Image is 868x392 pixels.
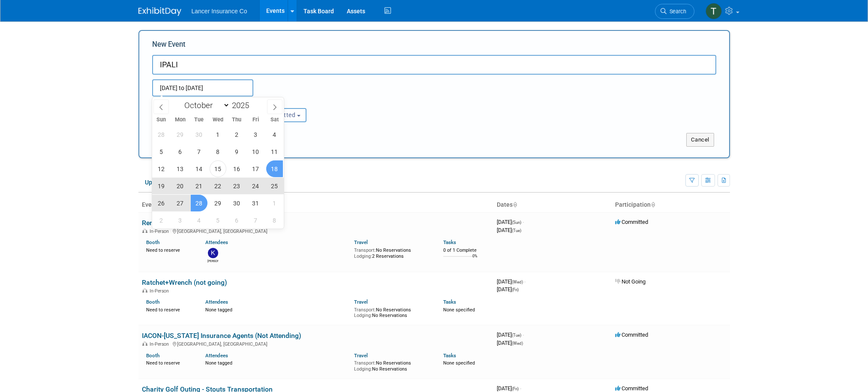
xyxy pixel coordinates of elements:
span: October 8, 2025 [210,143,226,160]
a: Booth [146,299,159,305]
a: Search [655,4,694,19]
a: Attendees [205,239,228,245]
span: October 12, 2025 [153,160,170,177]
span: November 5, 2025 [210,212,226,229]
span: October 20, 2025 [172,178,189,194]
a: Booth [146,239,159,245]
div: kathy egan [207,258,218,263]
span: October 25, 2025 [266,178,283,194]
span: [DATE] [497,219,524,225]
span: - [524,278,526,285]
a: Ratchet+Wrench (not going) [142,278,227,286]
span: November 3, 2025 [172,212,189,229]
a: Tasks [443,239,456,245]
span: Fri [246,117,265,123]
span: October 7, 2025 [191,143,207,160]
span: September 30, 2025 [191,126,207,143]
div: Attendance / Format: [152,96,235,108]
span: October 14, 2025 [191,160,207,177]
a: Travel [354,353,368,359]
span: October 11, 2025 [266,143,283,160]
input: Year [230,100,255,110]
span: October 9, 2025 [228,143,245,160]
span: November 7, 2025 [247,212,264,229]
a: Sort by Participation Type [651,201,655,208]
div: None tagged [205,305,348,313]
div: No Reservations No Reservations [354,359,430,372]
th: Dates [493,198,612,212]
span: - [523,332,524,338]
span: October 30, 2025 [228,195,245,211]
span: Not Going [615,278,646,285]
span: [DATE] [497,286,519,292]
div: No Reservations 2 Reservations [354,246,430,259]
span: October 1, 2025 [210,126,226,143]
span: October 31, 2025 [247,195,264,211]
span: October 4, 2025 [266,126,283,143]
span: October 15, 2025 [210,160,226,177]
div: None tagged [205,359,348,366]
span: Committed [615,219,648,225]
span: (Sun) [512,220,521,225]
span: October 27, 2025 [172,195,189,211]
img: In-Person Event [142,288,147,292]
span: November 1, 2025 [266,195,283,211]
span: - [520,385,521,392]
span: (Wed) [512,280,523,284]
label: New Event [152,39,186,53]
img: Terrence Forrest [706,3,722,19]
span: October 16, 2025 [228,160,245,177]
span: Sun [152,117,171,123]
span: In-Person [150,229,171,234]
span: (Wed) [512,341,523,346]
span: November 6, 2025 [228,212,245,229]
img: In-Person Event [142,341,147,346]
span: October 26, 2025 [153,195,170,211]
span: October 19, 2025 [153,178,170,194]
span: [DATE] [497,278,526,285]
span: October 10, 2025 [247,143,264,160]
span: Lodging: [354,313,372,318]
div: Need to reserve [146,246,193,253]
a: Sort by Start Date [513,201,517,208]
th: Event [138,198,493,212]
div: Need to reserve [146,359,193,366]
span: Wed [208,117,227,123]
img: kathy egan [208,248,218,258]
input: Start Date - End Date [152,79,253,96]
span: In-Person [150,341,171,347]
span: Thu [227,117,246,123]
a: Tasks [443,353,456,359]
div: Need to reserve [146,305,193,313]
select: Month [180,100,230,111]
span: Transport: [354,307,376,313]
td: 0% [472,254,478,265]
span: September 28, 2025 [153,126,170,143]
span: October 21, 2025 [191,178,207,194]
span: November 4, 2025 [191,212,207,229]
span: October 5, 2025 [153,143,170,160]
th: Participation [612,198,730,212]
a: Tasks [443,299,456,305]
span: (Fri) [512,386,519,391]
span: Lodging: [354,253,372,259]
span: Sat [265,117,284,123]
input: Name of Trade Show / Conference [152,55,716,75]
img: In-Person Event [142,229,147,233]
span: October 29, 2025 [210,195,226,211]
a: Attendees [205,299,228,305]
div: Participation: [248,96,331,108]
span: October 17, 2025 [247,160,264,177]
span: Committed [615,385,648,392]
span: Transport: [354,247,376,253]
span: [DATE] [497,332,524,338]
a: IACON-[US_STATE] Insurance Agents (Not Attending) [142,332,301,340]
span: October 13, 2025 [172,160,189,177]
span: October 28, 2025 [191,195,207,211]
span: Lancer Insurance Co [192,8,247,15]
a: Attendees [205,353,228,359]
a: Travel [354,239,368,245]
span: October 6, 2025 [172,143,189,160]
span: In-Person [150,288,171,294]
span: October 18, 2025 [266,160,283,177]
